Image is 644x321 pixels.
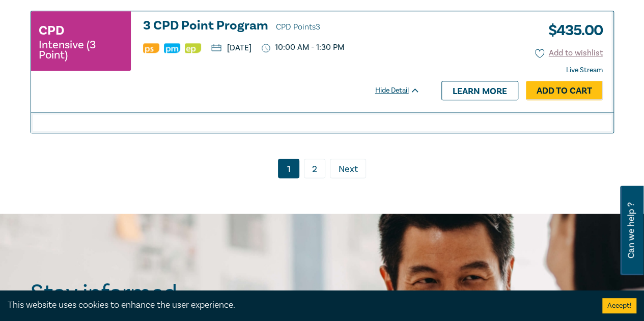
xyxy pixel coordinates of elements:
button: Add to wishlist [535,47,603,59]
span: Next [339,163,358,176]
a: 1 [278,159,299,178]
img: Practice Management & Business Skills [164,43,180,53]
img: Professional Skills [143,43,159,53]
img: Ethics & Professional Responsibility [185,43,201,53]
h2: Stay informed. [31,280,271,306]
strong: Live Stream [566,66,603,75]
div: This website uses cookies to enhance the user experience. [8,299,587,312]
button: Accept cookies [602,298,636,313]
a: 2 [304,159,325,178]
a: Next [330,159,366,178]
h3: $ 435.00 [541,19,603,42]
p: 10:00 AM - 1:30 PM [262,43,344,52]
a: Add to Cart [526,81,603,100]
p: [DATE] [211,44,251,52]
span: Can we help ? [626,192,636,269]
div: Hide Detail [375,85,431,96]
span: CPD Points 3 [276,22,320,32]
h3: CPD [39,21,64,40]
h3: 3 CPD Point Program [143,19,420,34]
a: 3 CPD Point Program CPD Points3 [143,19,420,34]
a: Learn more [441,81,518,100]
small: Intensive (3 Point) [39,40,123,60]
